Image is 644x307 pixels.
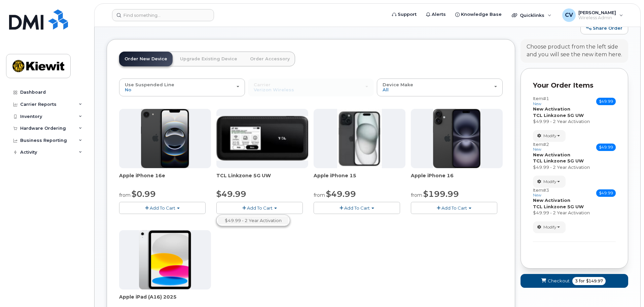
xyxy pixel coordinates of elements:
span: $149.97 [586,278,603,284]
h1: New Order [107,17,577,28]
div: TCL Linkzone 5G UW [216,172,308,186]
button: Modify [533,130,566,142]
span: Device Make [383,82,413,87]
h3: Item [533,142,549,152]
button: Add To Cart [314,202,400,214]
span: Wireless Admin [578,15,616,21]
span: [PERSON_NAME] [578,10,616,15]
a: Share Order [580,21,628,35]
span: #1 [543,96,549,101]
span: $0.99 [132,189,156,199]
small: new [533,147,541,152]
span: Quicklinks [520,12,544,18]
span: 3 [575,278,578,284]
h3: Item [533,96,549,106]
small: from [119,192,131,198]
button: Device Make All [377,79,503,96]
span: Add To Cart [247,205,273,211]
a: Order Accessory [245,52,295,66]
span: Use Suspended Line [125,82,174,87]
span: $49.99 [216,189,246,199]
img: linkzone5g.png [216,116,308,160]
span: $49.99 [596,98,616,105]
a: Knowledge Base [451,8,506,21]
span: #2 [543,142,549,147]
span: for [578,278,586,284]
span: Modify [543,224,557,230]
div: Apple iPhone 15 [314,172,405,186]
button: Modify [533,221,566,233]
a: Alerts [421,8,451,21]
span: No [125,87,131,92]
div: $49.99 - 2 Year Activation [533,210,616,216]
button: Add To Cart [411,202,497,214]
span: Checkout [548,278,570,284]
button: Modify [533,176,566,187]
span: Add To Cart [150,205,175,211]
img: iphone15.jpg [337,109,382,168]
span: All [383,87,389,92]
span: Add To Cart [441,205,467,211]
small: from [314,192,325,198]
div: Carl Vavrek [558,8,628,22]
a: Support [387,8,421,21]
strong: New Activation [533,197,570,203]
div: $49.99 - 2 Year Activation [533,164,616,171]
img: ipad_11.png [139,230,191,289]
strong: New Activation [533,106,570,112]
strong: TCL Linkzone 5G UW [533,158,584,163]
span: $49.99 [596,144,616,151]
div: $49.99 - 2 Year Activation [533,118,616,125]
input: Find something... [112,9,214,21]
span: #3 [543,187,549,193]
small: from [411,192,422,198]
button: Use Suspended Line No [119,79,245,96]
h3: Item [533,188,549,197]
button: Add To Cart [119,202,206,214]
button: Add To Cart [216,202,303,214]
div: Quicklinks [507,8,556,22]
small: new [533,101,541,106]
strong: TCL Linkzone 5G UW [533,113,584,118]
span: Modify [543,179,557,185]
a: $49.99 - 2 Year Activation [218,216,288,225]
div: Choose product from the left side and you will see the new item here. [527,43,622,59]
span: Support [398,11,417,18]
iframe: Messenger Launcher [615,278,639,302]
a: Upgrade Existing Device [175,52,243,66]
span: Alerts [432,11,446,18]
img: iphone_16_plus.png [433,109,480,168]
small: new [533,193,541,197]
a: Order New Device [119,52,173,66]
span: $49.99 [326,189,356,199]
span: CV [565,11,573,19]
span: $199.99 [423,189,459,199]
span: Add To Cart [344,205,370,211]
button: Checkout 3 for $149.97 [521,274,628,288]
div: Apple iPhone 16e [119,172,211,186]
span: Knowledge Base [461,11,502,18]
span: $49.99 [596,189,616,197]
div: Apple iPhone 16 [411,172,503,186]
strong: TCL Linkzone 5G UW [533,204,584,209]
div: Apple iPad (A16) 2025 [119,294,211,307]
img: iphone16e.png [141,109,189,168]
p: Your Order Items [533,81,616,90]
strong: New Activation [533,152,570,157]
span: Modify [543,133,557,139]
